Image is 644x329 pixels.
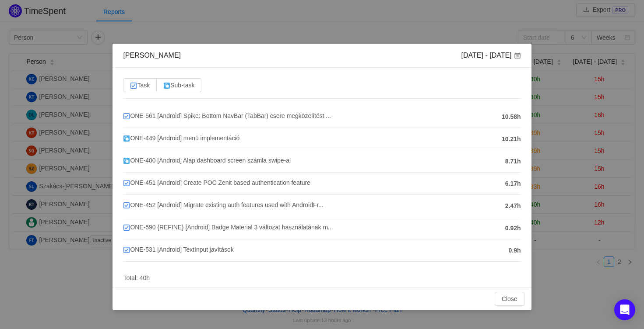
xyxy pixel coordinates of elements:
[614,299,635,320] div: Open Intercom Messenger
[123,224,333,231] span: ONE-590 {REFINE} [Android] Badge Material 3 változat használatának m...
[123,157,291,164] span: ONE-400 [Android] Alap dashboard screen számla swipe-al
[123,157,130,164] img: 10316
[123,180,130,187] img: 10318
[123,201,323,208] span: ONE-452 [Android] Migrate existing auth features used with AndroidFr...
[123,135,239,142] span: ONE-449 [Android] menü implementáció
[123,274,150,281] span: Total: 40h
[495,292,524,306] button: Close
[123,224,130,231] img: 10318
[130,82,150,89] span: Task
[123,112,331,119] span: ONE-561 [Android] Spike: Bottom NavBar (TabBar) csere megközelítést ...
[505,157,521,166] span: 8.71h
[123,246,130,253] img: 10318
[163,82,194,89] span: Sub-task
[461,51,521,60] div: [DATE] - [DATE]
[509,246,521,255] span: 0.9h
[502,135,521,144] span: 10.21h
[123,246,233,253] span: ONE-531 [Android] TextInput javítások
[123,179,310,186] span: ONE-451 [Android] Create POC Zenit based authentication feature
[123,51,181,60] div: [PERSON_NAME]
[130,82,137,89] img: 10318
[123,202,130,209] img: 10318
[505,179,521,188] span: 6.17h
[505,224,521,233] span: 0.92h
[502,112,521,121] span: 10.58h
[123,113,130,120] img: 10318
[163,82,170,89] img: 10316
[123,135,130,142] img: 10316
[505,201,521,211] span: 2.47h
